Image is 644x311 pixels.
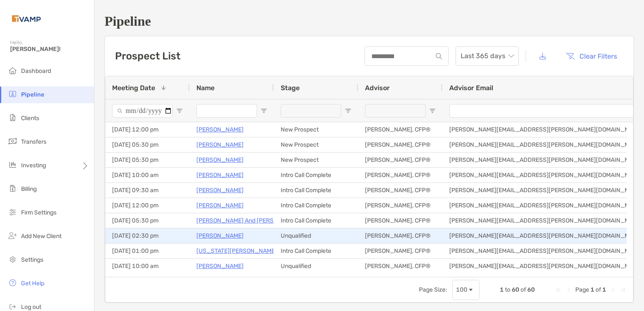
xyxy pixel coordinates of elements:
[21,233,62,240] span: Add New Client
[365,84,390,92] span: Advisor
[21,209,56,216] span: Firm Settings
[358,259,443,273] div: [PERSON_NAME], CFP®
[358,168,443,182] div: [PERSON_NAME], CFP®
[602,286,606,293] span: 1
[8,136,18,146] img: transfers icon
[105,13,634,29] h1: Pipeline
[196,170,244,180] a: [PERSON_NAME]
[21,91,44,98] span: Pipeline
[274,183,358,198] div: Intro Call Complete
[105,244,190,258] div: [DATE] 01:00 pm
[436,53,442,59] img: input icon
[196,231,244,241] a: [PERSON_NAME]
[274,198,358,213] div: Intro Call Complete
[419,286,447,293] div: Page Size:
[21,138,46,145] span: Transfers
[105,213,190,228] div: [DATE] 05:30 pm
[196,261,244,271] a: [PERSON_NAME]
[358,198,443,213] div: [PERSON_NAME], CFP®
[196,200,244,211] a: [PERSON_NAME]
[461,47,514,65] span: Last 365 days
[512,286,519,293] span: 60
[274,213,358,228] div: Intro Call Complete
[527,286,535,293] span: 60
[565,287,572,293] div: Previous Page
[281,84,300,92] span: Stage
[452,280,480,300] div: Page Size
[196,139,244,150] a: [PERSON_NAME]
[274,153,358,167] div: New Prospect
[196,246,277,256] a: [US_STATE][PERSON_NAME]
[620,287,626,293] div: Last Page
[21,185,37,193] span: Billing
[274,137,358,152] div: New Prospect
[105,183,190,198] div: [DATE] 09:30 am
[8,113,18,123] img: clients icon
[8,254,18,264] img: settings icon
[8,231,18,241] img: add_new_client icon
[358,122,443,137] div: [PERSON_NAME], CFP®
[449,84,493,92] span: Advisor Email
[105,153,190,167] div: [DATE] 05:30 pm
[21,303,41,311] span: Log out
[105,168,190,182] div: [DATE] 10:00 am
[8,278,18,288] img: get-help icon
[8,160,18,170] img: investing icon
[505,286,510,293] span: to
[429,107,436,114] button: Open Filter Menu
[358,137,443,152] div: [PERSON_NAME], CFP®
[196,124,244,135] p: [PERSON_NAME]
[358,244,443,258] div: [PERSON_NAME], CFP®
[8,89,18,99] img: pipeline icon
[196,84,215,92] span: Name
[274,228,358,243] div: Unqualified
[358,213,443,228] div: [PERSON_NAME], CFP®
[196,104,257,118] input: Name Filter Input
[105,137,190,152] div: [DATE] 05:30 pm
[8,65,18,75] img: dashboard icon
[105,259,190,273] div: [DATE] 10:00 am
[274,259,358,273] div: Unqualified
[575,286,589,293] span: Page
[8,207,18,217] img: firm-settings icon
[260,107,267,114] button: Open Filter Menu
[21,115,39,122] span: Clients
[358,228,443,243] div: [PERSON_NAME], CFP®
[609,287,616,293] div: Next Page
[105,122,190,137] div: [DATE] 12:00 pm
[559,47,623,65] button: Clear Filters
[196,155,244,165] a: [PERSON_NAME]
[274,244,358,258] div: Intro Call Complete
[21,162,46,169] span: Investing
[358,183,443,198] div: [PERSON_NAME], CFP®
[590,286,594,293] span: 1
[358,153,443,167] div: [PERSON_NAME], CFP®
[456,286,467,293] div: 100
[21,256,43,263] span: Settings
[196,215,304,226] a: [PERSON_NAME] And [PERSON_NAME]
[112,84,155,92] span: Meeting Date
[10,46,89,53] span: [PERSON_NAME]!
[10,3,43,34] img: Zoe Logo
[115,50,180,62] h3: Prospect List
[105,228,190,243] div: [DATE] 02:30 pm
[449,104,636,118] input: Advisor Email Filter Input
[176,107,183,114] button: Open Filter Menu
[196,185,244,196] a: [PERSON_NAME]
[274,122,358,137] div: New Prospect
[555,287,562,293] div: First Page
[596,286,601,293] span: of
[521,286,526,293] span: of
[8,183,18,193] img: billing icon
[21,67,51,75] span: Dashboard
[500,286,504,293] span: 1
[345,107,352,114] button: Open Filter Menu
